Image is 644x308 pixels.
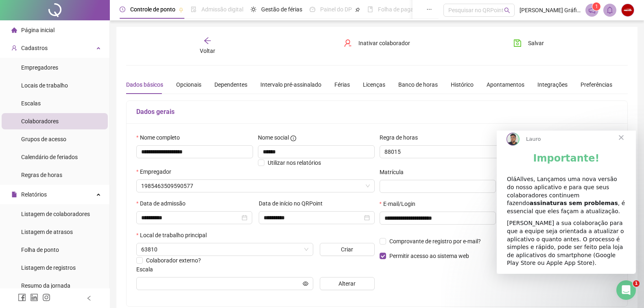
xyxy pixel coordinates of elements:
[141,180,370,192] span: 1985463509590577
[338,279,356,288] span: Alterar
[21,27,55,33] span: Página inicial
[203,37,212,45] span: arrow-left
[136,265,158,274] label: Escala
[378,6,430,13] span: Folha de pagamento
[380,168,409,177] label: Matrícula
[21,191,47,198] span: Relatórios
[10,45,129,85] div: OláAllves, Lançamos uma nova versão do nosso aplicativo e para que seus colaboradores continuem f...
[120,7,125,12] span: clock-circle
[320,243,374,256] button: Criar
[11,192,17,197] span: file
[380,199,421,208] label: E-mail/Login
[633,280,640,287] span: 1
[136,199,191,208] label: Data de admissão
[136,133,185,142] label: Nome completo
[513,39,522,47] span: save
[136,107,618,117] h5: Dados gerais
[616,280,636,300] iframe: Intercom live chat
[451,80,474,89] div: Histórico
[355,7,360,12] span: pushpin
[146,257,201,264] span: Colaborador externo?
[389,238,481,245] span: Comprovante de registro por e-mail?
[37,22,103,33] b: Importante!
[380,133,423,142] label: Regra de horas
[595,4,598,9] span: 1
[258,133,289,142] span: Nome social
[21,45,48,51] span: Cadastros
[21,82,68,89] span: Locais de trabalho
[136,167,177,176] label: Empregador
[200,48,215,54] span: Voltar
[581,80,612,89] div: Preferências
[21,229,73,235] span: Listagem de atrasos
[21,282,70,289] span: Resumo da jornada
[141,243,308,256] span: 63810
[21,64,58,71] span: Empregadores
[622,4,634,16] img: 87875
[260,80,321,89] div: Intervalo pré-assinalado
[268,159,321,166] span: Utilizar nos relatórios
[384,146,572,158] span: 88015
[497,131,636,274] iframe: Intercom live chat mensagem
[528,39,544,48] span: Salvar
[214,80,247,89] div: Dependentes
[303,281,308,286] span: eye
[30,293,38,301] span: linkedin
[33,69,121,76] b: assinaturas sem problemas
[21,136,66,142] span: Grupos de acesso
[21,172,62,178] span: Regras de horas
[21,264,76,271] span: Listagem de registros
[21,118,59,125] span: Colaboradores
[261,6,302,13] span: Gestão de férias
[10,89,129,137] div: [PERSON_NAME] a sua colaboração para que a equipe seja orientada a atualizar o aplicativo o quant...
[21,100,41,107] span: Escalas
[11,45,17,51] span: user-add
[21,247,59,253] span: Folha de ponto
[487,80,524,89] div: Apontamentos
[592,2,600,11] sup: 1
[18,293,26,301] span: facebook
[320,277,374,290] button: Alterar
[507,37,550,50] button: Salvar
[11,27,17,33] span: home
[504,7,510,13] span: search
[606,7,613,14] span: bell
[398,80,438,89] div: Banco de horas
[537,80,568,89] div: Integrações
[176,80,201,89] div: Opcionais
[21,211,90,217] span: Listagem de colaboradores
[363,80,385,89] div: Licenças
[290,135,296,141] span: info-circle
[389,253,469,259] span: Permitir acesso ao sistema web
[310,7,315,12] span: dashboard
[341,245,353,254] span: Criar
[179,7,183,12] span: pushpin
[426,7,432,12] span: ellipsis
[320,6,352,13] span: Painel do DP
[520,6,581,15] span: [PERSON_NAME] Gráfica
[251,7,256,12] span: sun
[191,7,196,12] span: file-done
[338,37,416,50] button: Inativar colaborador
[126,80,163,89] div: Dados básicos
[21,154,78,160] span: Calendário de feriados
[136,231,212,240] label: Local de trabalho principal
[367,7,373,12] span: book
[86,295,92,301] span: left
[201,6,243,13] span: Admissão digital
[259,199,328,208] label: Data de início no QRPoint
[358,39,410,48] span: Inativar colaborador
[588,7,596,14] span: notification
[334,80,350,89] div: Férias
[344,39,352,47] span: user-delete
[130,6,175,13] span: Controle de ponto
[42,293,50,301] span: instagram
